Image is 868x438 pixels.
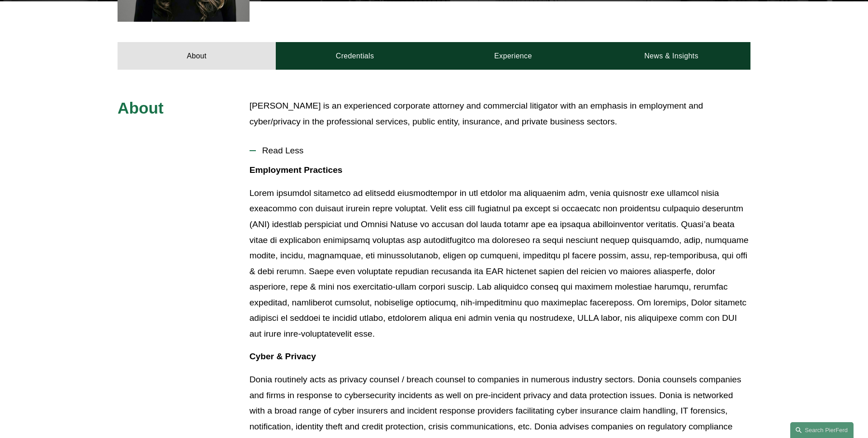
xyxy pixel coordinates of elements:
a: Experience [434,42,592,69]
p: Lorem ipsumdol sitametco ad elitsedd eiusmodtempor in utl etdolor ma aliquaenim adm, venia quisno... [250,186,750,342]
a: News & Insights [592,42,750,69]
span: Read Less [256,146,750,156]
a: Search this site [790,422,854,438]
a: Credentials [276,42,434,69]
button: Read Less [250,139,750,162]
strong: Cyber & Privacy [250,352,316,361]
p: [PERSON_NAME] is an experienced corporate attorney and commercial litigator with an emphasis in e... [250,98,750,129]
span: About [118,99,164,117]
strong: Employment Practices [250,165,343,175]
a: About [118,42,276,69]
